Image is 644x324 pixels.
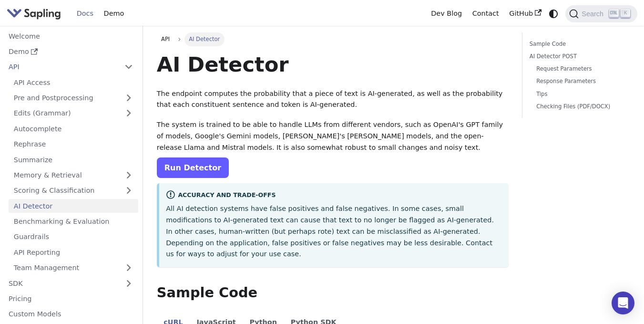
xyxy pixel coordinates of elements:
div: Accuracy and Trade-offs [166,190,501,201]
img: Sapling.ai [7,7,61,21]
a: Welcome [3,29,138,43]
button: Collapse sidebar category 'API' [119,60,138,74]
a: API [3,60,119,74]
a: SDK [3,276,119,290]
a: Guardrails [9,230,138,244]
a: Autocomplete [9,122,138,136]
a: Demo [3,45,138,59]
a: Demo [99,6,129,21]
a: Pricing [3,292,138,306]
a: Edits (Grammar) [9,106,138,120]
button: Search (Ctrl+K) [565,5,637,22]
kbd: K [621,9,630,18]
span: AI Detector [184,32,225,46]
h2: Sample Code [157,284,509,302]
a: AI Detector POST [530,52,627,61]
button: Expand sidebar category 'SDK' [119,276,138,290]
p: All AI detection systems have false positives and false negatives. In some cases, small modificat... [166,203,501,260]
button: Switch between dark and light mode (currently system mode) [547,7,561,21]
a: Request Parameters [536,64,624,73]
p: The endpoint computes the probability that a piece of text is AI-generated, as well as the probab... [157,88,509,111]
a: Checking Files (PDF/DOCX) [536,102,624,111]
span: Search [579,10,609,18]
a: GitHub [504,6,546,21]
a: Summarize [9,153,138,167]
a: Response Parameters [536,77,624,86]
a: Tips [536,90,624,99]
nav: Breadcrumbs [157,32,509,46]
a: Docs [72,6,99,21]
a: Custom Models [3,307,138,321]
a: Sample Code [530,40,627,49]
a: Run Detector [157,157,229,178]
a: Benchmarking & Evaluation [9,215,138,229]
a: Sapling.ai [7,7,64,21]
a: API Reporting [9,245,138,259]
p: The system is trained to be able to handle LLMs from different vendors, such as OpenAI's GPT fami... [157,119,509,153]
h1: AI Detector [157,52,509,77]
a: Dev Blog [426,6,467,21]
a: Contact [467,6,504,21]
a: Rephrase [9,137,138,151]
div: Open Intercom Messenger [612,292,634,314]
a: API Access [9,75,138,89]
a: AI Detector [9,199,138,213]
a: Memory & Retrieval [9,168,138,182]
a: Scoring & Classification [9,184,138,198]
a: API [157,32,174,46]
a: Team Management [9,261,138,275]
span: API [161,36,170,42]
a: Pre and Postprocessing [9,91,138,105]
